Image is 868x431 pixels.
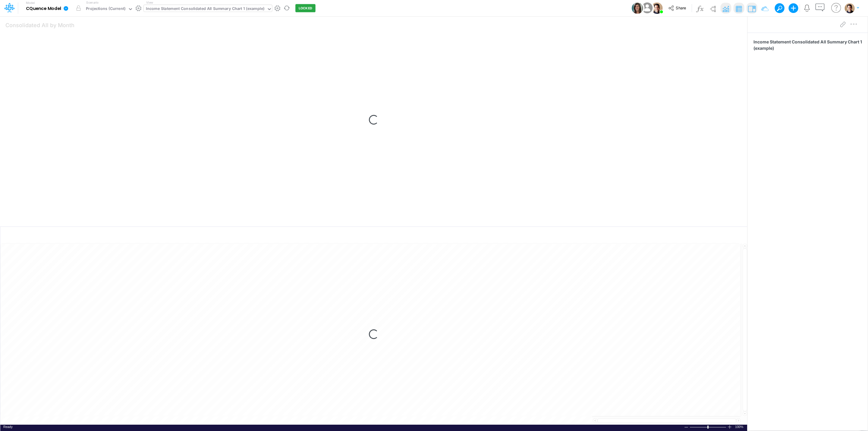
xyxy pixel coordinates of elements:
div: Zoom [707,426,709,429]
span: Share [676,5,686,10]
img: User Image Icon [651,2,663,14]
span: Ready [3,425,13,429]
div: Zoom Out [684,425,689,429]
img: User Image Icon [632,2,643,14]
a: Notifications [804,5,810,11]
label: View [146,0,153,5]
label: Model [26,1,35,5]
span: 100% [735,425,744,429]
div: Zoom In [727,425,732,429]
input: Type a title here [5,230,616,242]
label: Scenario [86,0,99,5]
div: Projections (Current) [86,6,125,13]
button: Share [665,4,690,13]
button: LOCKED [295,4,316,12]
div: Zoom level [735,425,744,429]
div: Zoom [690,425,727,429]
img: User Image Icon [640,1,654,15]
b: CQuence Model [26,6,61,11]
div: Income Statement Consolidated All Summary Chart 1 (example) [146,6,264,13]
div: In Ready mode [3,425,13,429]
span: Income Statement Consolidated All Summary Chart 1 (example) [753,39,864,51]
